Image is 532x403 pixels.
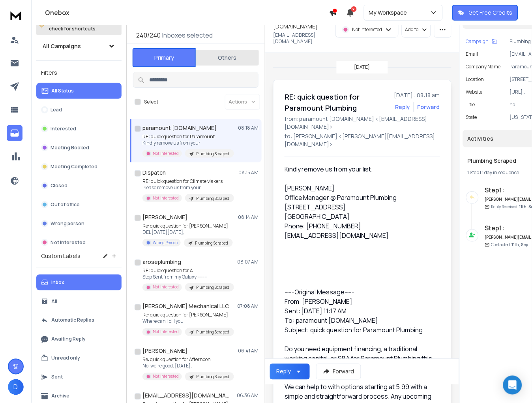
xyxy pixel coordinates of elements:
p: Archive [51,393,69,399]
button: Get Free Credits [452,5,518,21]
button: D [8,379,24,395]
h1: Onebox [45,8,329,17]
span: 50 [351,6,357,12]
p: My Workspace [369,9,410,17]
div: Open Intercom Messenger [503,376,522,395]
p: 06:36 AM [237,393,259,399]
h1: [EMAIL_ADDRESS][DOMAIN_NAME] [142,392,229,400]
img: logo [8,8,24,23]
p: Get Free Credits [469,9,513,17]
